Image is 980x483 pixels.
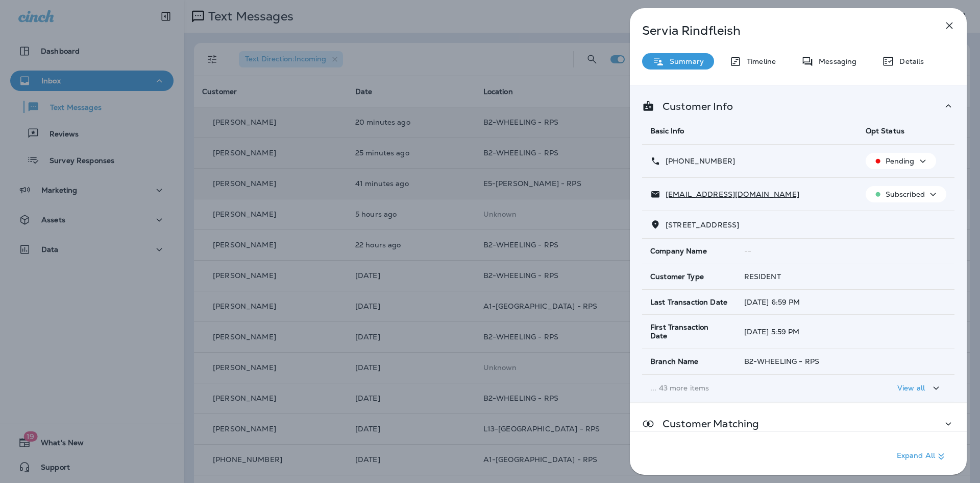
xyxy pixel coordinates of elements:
span: [DATE] 5:59 PM [744,327,800,336]
p: Customer Matching [654,420,759,428]
span: Opt Status [866,126,904,135]
span: Last Transaction Date [650,298,727,307]
p: Subscribed [886,190,925,198]
span: -- [744,246,751,256]
span: Basic Info [650,126,684,135]
button: View all [893,379,946,398]
span: First Transaction Date [650,323,728,340]
p: Servia Rindfleish [642,24,921,38]
p: Timeline [742,57,776,65]
span: Company Name [650,247,707,256]
span: B2-WHEELING - RPS [744,357,819,366]
p: [PHONE_NUMBER] [660,157,735,165]
button: Subscribed [866,186,946,202]
p: ... 43 more items [650,384,849,392]
span: [STREET_ADDRESS] [666,220,739,229]
span: RESIDENT [744,272,781,281]
button: Expand All [893,447,951,466]
p: [EMAIL_ADDRESS][DOMAIN_NAME] [660,190,799,198]
span: Customer Type [650,272,704,281]
p: View all [897,384,925,392]
p: Expand All [897,450,947,463]
span: [DATE] 6:59 PM [744,297,800,307]
p: Customer Info [654,102,733,110]
p: Summary [665,57,704,65]
span: Branch Name [650,357,699,366]
button: Pending [866,153,936,169]
p: Details [894,57,924,65]
p: Pending [886,157,915,165]
p: Messaging [814,57,856,65]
